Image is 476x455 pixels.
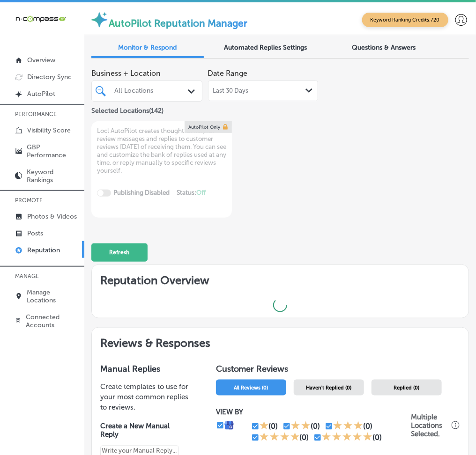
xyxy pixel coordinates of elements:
[92,328,469,355] h2: Reviews & Responses
[260,432,300,443] div: 4 Stars
[90,10,109,29] img: autopilot-icon
[216,364,460,377] h1: Customer Reviews
[27,73,72,81] p: Directory Sync
[27,143,80,159] p: GBP Performance
[363,422,372,431] div: (0)
[100,382,193,412] p: Create templates to use for your most common replies to reviews.
[100,422,179,439] label: Create a New Manual Reply
[269,422,278,431] div: (0)
[27,213,77,220] p: Photos & Videos
[26,313,80,329] p: Connected Accounts
[27,168,80,184] p: Keyword Rankings
[260,421,269,432] div: 1 Star
[300,433,309,442] div: (0)
[91,243,148,262] button: Refresh
[411,413,449,438] p: Multiple Locations Selected.
[91,103,164,115] p: Selected Locations ( 142 )
[306,385,351,391] span: Haven't Replied (0)
[27,246,60,254] p: Reputation
[234,385,268,391] span: All Reviews (0)
[291,421,311,432] div: 2 Stars
[27,288,80,304] p: Manage Locations
[224,44,307,51] span: Automated Replies Settings
[91,69,202,78] span: Business + Location
[216,408,411,416] p: VIEW BY
[114,87,189,95] div: All Locations
[213,87,249,95] span: Last 30 Days
[119,44,177,51] span: Monitor & Respond
[100,364,193,374] h3: Manual Replies
[333,421,363,432] div: 3 Stars
[394,385,419,391] span: Replied (0)
[27,56,55,64] p: Overview
[372,433,382,442] div: (0)
[208,69,248,78] label: Date Range
[352,44,416,51] span: Questions & Answers
[92,265,469,293] h2: Reputation Overview
[311,422,320,431] div: (0)
[109,17,247,29] label: AutoPilot Reputation Manager
[15,15,67,23] img: 660ab0bf-5cc7-4cb8-ba1c-48b5ae0f18e60NCTV_CLogo_TV_Black_-500x88.png
[27,126,71,134] p: Visibility Score
[362,13,448,27] span: Keyword Ranking Credits: 720
[27,229,43,237] p: Posts
[27,90,55,98] p: AutoPilot
[322,432,372,443] div: 5 Stars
